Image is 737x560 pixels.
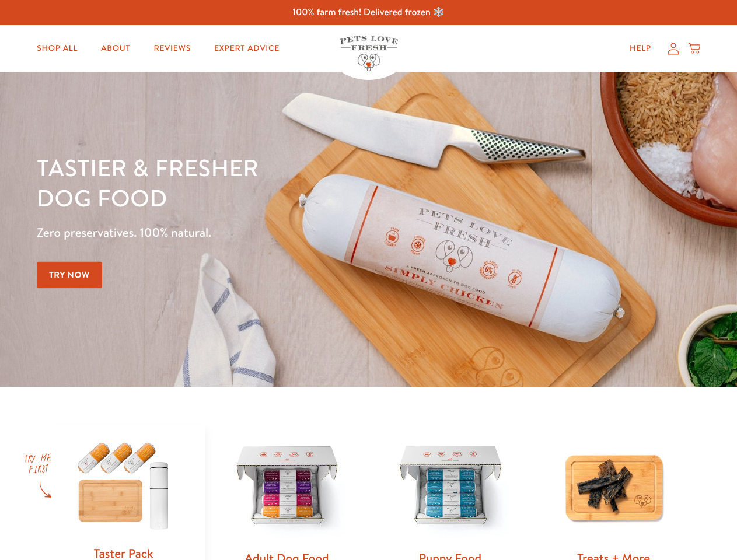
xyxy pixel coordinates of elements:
a: Help [620,37,661,60]
a: Shop All [27,37,87,60]
a: Reviews [144,37,200,60]
p: Zero preservatives. 100% natural. [37,222,479,243]
a: Try Now [37,262,102,288]
img: Pets Love Fresh [340,36,398,71]
a: About [92,37,139,60]
a: Expert Advice [205,37,289,60]
h1: Tastier & fresher dog food [37,152,479,213]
